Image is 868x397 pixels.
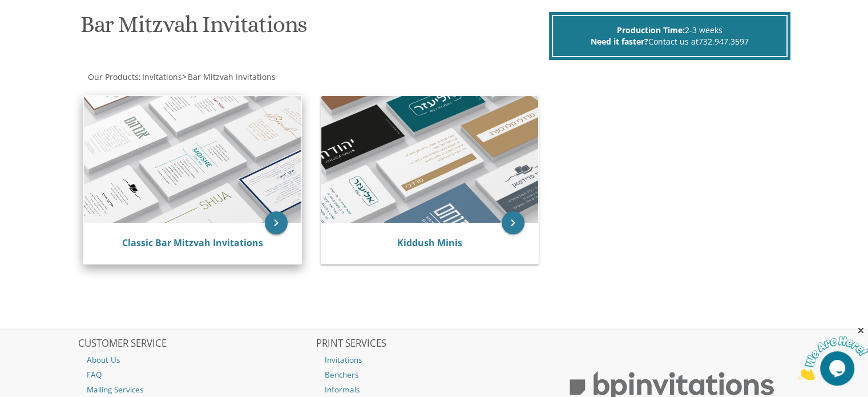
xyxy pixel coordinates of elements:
a: Kiddush Minis [397,236,462,249]
a: Invitations [141,71,182,82]
div: : [78,71,434,83]
a: Benchers [316,367,552,382]
iframe: chat widget [797,326,868,380]
a: Our Products [87,71,139,82]
span: Invitations [142,71,182,82]
img: Kiddush Minis [321,96,539,223]
span: Bar Mitzvah Invitations [188,71,276,82]
span: Need it faster? [591,36,648,47]
span: Production Time: [617,25,685,35]
h1: Bar Mitzvah Invitations [80,12,546,46]
a: Classic Bar Mitzvah Invitations [122,236,263,249]
a: FAQ [78,367,314,382]
a: Mailing Services [78,382,314,397]
h2: PRINT SERVICES [316,338,552,350]
a: Bar Mitzvah Invitations [187,71,276,82]
img: Classic Bar Mitzvah Invitations [84,96,301,223]
a: keyboard_arrow_right [265,211,288,234]
span: > [182,71,276,82]
a: About Us [78,352,314,367]
a: keyboard_arrow_right [502,211,524,234]
a: Informals [316,382,552,397]
div: 2-3 weeks Contact us at [552,15,788,57]
a: 732.947.3597 [699,36,749,47]
h2: CUSTOMER SERVICE [78,338,314,350]
a: Invitations [316,352,552,367]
